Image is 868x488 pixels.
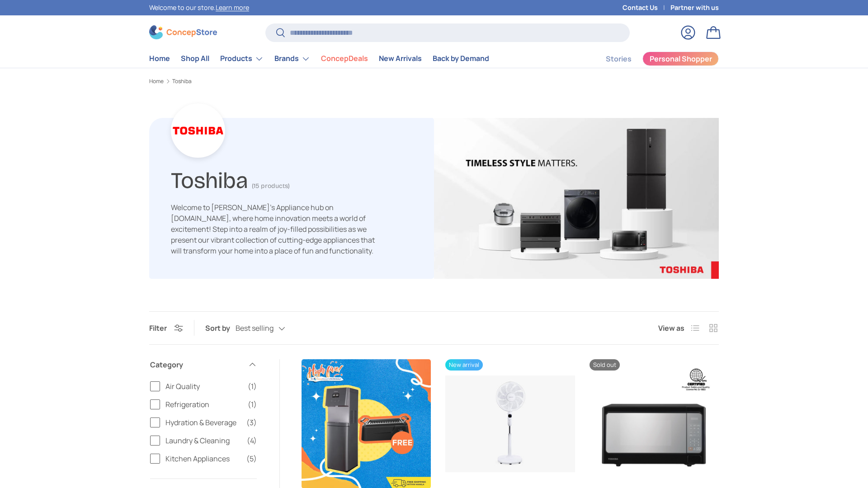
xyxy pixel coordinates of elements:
[172,79,192,84] a: Toshiba
[165,453,241,464] span: Kitchen Appliances
[433,50,489,67] a: Back by Demand
[606,50,632,68] a: Stories
[274,50,310,68] a: Brands
[149,323,183,333] button: Filter
[379,50,422,67] a: New Arrivals
[171,202,383,256] p: Welcome to [PERSON_NAME]'s Appliance hub on [DOMAIN_NAME], where home innovation meets a world of...
[220,50,264,68] a: Products
[252,182,290,190] span: (15 products)
[216,3,249,12] a: Learn more
[321,50,368,67] a: ConcepDeals
[650,55,712,62] span: Personal Shopper
[150,348,257,381] summary: Category
[165,399,242,410] span: Refrigeration
[149,3,249,13] p: Welcome to our store.
[623,3,670,13] a: Contact Us
[165,435,241,446] span: Laundry & Cleaning
[590,359,620,371] span: Sold out
[149,77,719,85] nav: Breadcrumbs
[149,323,167,333] span: Filter
[236,320,303,336] button: Best selling
[171,164,248,194] h1: Toshiba
[205,323,236,333] label: Sort by
[215,50,269,68] summary: Products
[149,25,217,39] img: ConcepStore
[165,417,241,428] span: Hydration & Beverage
[658,323,684,333] span: View as
[236,324,274,333] span: Best selling
[248,381,257,392] span: (1)
[434,118,719,279] img: Toshiba
[247,435,257,446] span: (4)
[181,50,209,67] a: Shop All
[149,50,489,68] nav: Primary
[642,52,719,66] a: Personal Shopper
[165,381,242,392] span: Air Quality
[248,399,257,410] span: (1)
[269,50,316,68] summary: Brands
[445,359,483,371] span: New arrival
[246,453,257,464] span: (5)
[670,3,719,13] a: Partner with us
[149,50,170,67] a: Home
[246,417,257,428] span: (3)
[584,50,719,68] nav: Secondary
[149,79,164,84] a: Home
[150,359,242,370] span: Category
